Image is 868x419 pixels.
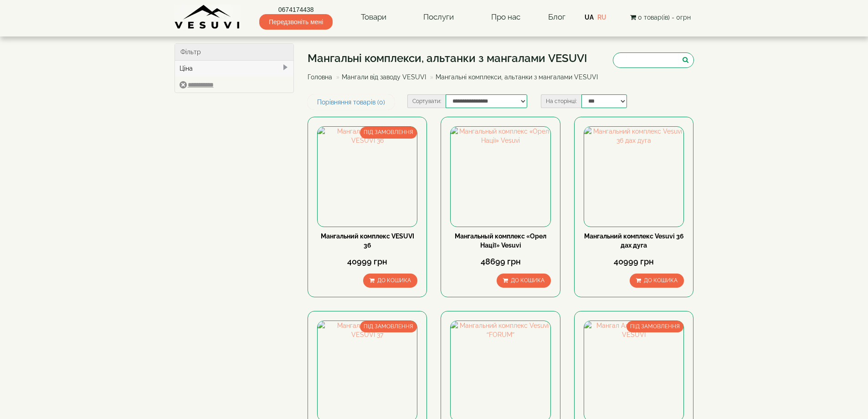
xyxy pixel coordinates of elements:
[175,5,241,30] img: Завод VESUVI
[259,14,333,30] span: Передзвоніть мені
[414,7,463,28] a: Послуги
[450,256,550,268] div: 48699 грн
[497,274,551,288] button: До кошика
[407,94,446,108] label: Сортувати:
[175,61,294,76] div: Ціна
[597,14,606,21] a: RU
[548,12,565,21] a: Блог
[360,127,417,138] span: ПІД ЗАМОВЛЕННЯ
[363,274,417,288] button: До кошика
[451,127,550,226] img: Мангальный комплекс «Орел Нації» Vesuvi
[308,73,332,81] a: Головна
[630,274,684,288] button: До кошика
[321,233,414,249] a: Мангальний комплекс VESUVI 36
[644,277,678,284] span: До кошика
[482,7,529,28] a: Про нас
[584,127,683,226] img: Мангальний комплекс Vesuvi 36 дах дуга
[428,72,598,82] li: Мангальні комплекси, альтанки з мангалами VESUVI
[541,94,581,108] label: На сторінці:
[308,94,395,110] a: Порівняння товарів (0)
[627,321,683,332] span: ПІД ЗАМОВЛЕННЯ
[511,277,544,284] span: До кошика
[585,14,594,21] a: UA
[638,14,691,21] span: 0 товар(ів) - 0грн
[175,44,294,61] div: Фільтр
[627,12,693,22] button: 0 товар(ів) - 0грн
[584,256,684,268] div: 40999 грн
[317,256,417,268] div: 40999 грн
[259,5,333,14] a: 0674174438
[455,233,546,249] a: Мангальный комплекс «Орел Нації» Vesuvi
[318,127,417,226] img: Мангальний комплекс VESUVI 36
[352,7,395,28] a: Товари
[308,52,605,64] h1: Мангальні комплекси, альтанки з мангалами VESUVI
[377,277,411,284] span: До кошика
[342,73,426,81] a: Мангали від заводу VESUVI
[584,233,684,249] a: Мангальний комплекс Vesuvi 36 дах дуга
[360,321,417,332] span: ПІД ЗАМОВЛЕННЯ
